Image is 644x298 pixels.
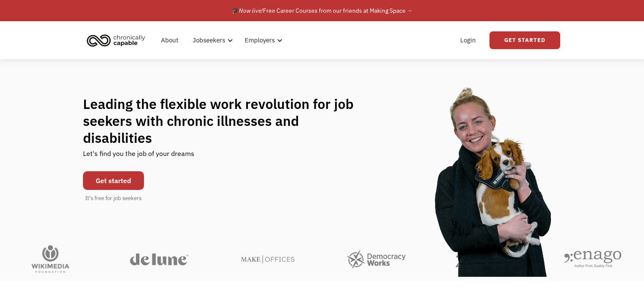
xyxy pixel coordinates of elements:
div: Let's find you the job of your dreams [83,146,194,167]
div: Jobseekers [188,27,235,54]
img: Chronically Capable logo [84,31,148,50]
h1: Leading the flexible work revolution for job seekers with chronic illnesses and disabilities [83,95,370,146]
div: Employers [240,27,285,54]
a: About [156,27,183,54]
div: 🎓 Free Career Courses from our friends at Making Space → [232,6,413,16]
a: Get Started [489,31,560,49]
div: Jobseekers [193,35,225,45]
a: home [84,31,152,50]
a: Login [455,27,481,54]
div: It's free for job seekers [85,194,141,203]
em: Now live! [239,7,263,14]
div: Employers [245,35,275,45]
a: Get started [83,171,144,190]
